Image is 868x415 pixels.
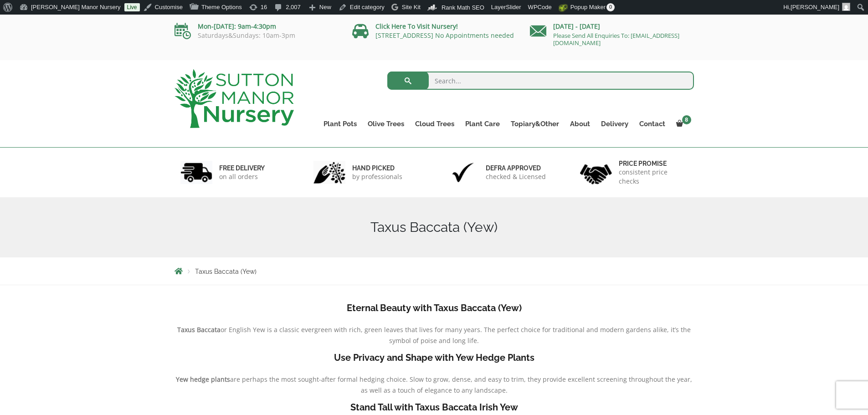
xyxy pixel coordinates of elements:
[334,352,534,363] b: Use Privacy and Shape with Yew Hedge Plants
[175,69,294,128] img: logo
[347,302,522,313] b: Eternal Beauty with Taxus Baccata (Yew)
[634,118,671,130] a: Contact
[219,164,265,172] h6: FREE DELIVERY
[124,3,140,11] a: Live
[460,118,505,130] a: Plant Care
[230,375,692,395] span: are perhaps the most sought-after formal hedging choice. Slow to grow, dense, and easy to trim, t...
[402,4,421,10] span: Site Kit
[352,164,402,172] h6: hand picked
[195,268,257,275] span: Taxus Baccata (Yew)
[175,267,694,275] nav: Breadcrumbs
[505,118,565,130] a: Topiary&Other
[313,161,345,184] img: 2.jpg
[553,31,679,47] a: Please Send All Enquiries To: [EMAIL_ADDRESS][DOMAIN_NAME]
[447,161,479,184] img: 3.jpg
[619,168,688,186] p: consistent price checks
[580,159,612,186] img: 4.jpg
[221,325,691,345] span: or English Yew is a classic evergreen with rich, green leaves that lives for many years. The perf...
[410,118,460,130] a: Cloud Trees
[176,375,230,384] b: Yew hedge plants
[791,4,839,10] span: [PERSON_NAME]
[352,172,402,181] p: by professionals
[177,325,221,334] b: Taxus Baccata
[219,172,265,181] p: on all orders
[318,118,362,130] a: Plant Pots
[350,402,518,413] b: Stand Tall with Taxus Baccata Irish Yew
[375,31,514,40] a: [STREET_ADDRESS] No Appointments needed
[175,21,339,32] p: Mon-[DATE]: 9am-4:30pm
[619,159,688,168] h6: Price promise
[530,21,694,32] p: [DATE] - [DATE]
[671,118,694,130] a: 8
[565,118,596,130] a: About
[180,161,212,184] img: 1.jpg
[486,164,546,172] h6: Defra approved
[442,4,484,11] span: Rank Math SEO
[606,3,615,11] span: 0
[486,172,546,181] p: checked & Licensed
[362,118,410,130] a: Olive Trees
[175,32,339,39] p: Saturdays&Sundays: 10am-3pm
[375,22,458,31] a: Click Here To Visit Nursery!
[596,118,634,130] a: Delivery
[682,115,691,124] span: 8
[175,219,694,236] h1: Taxus Baccata (Yew)
[387,72,694,90] input: Search...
